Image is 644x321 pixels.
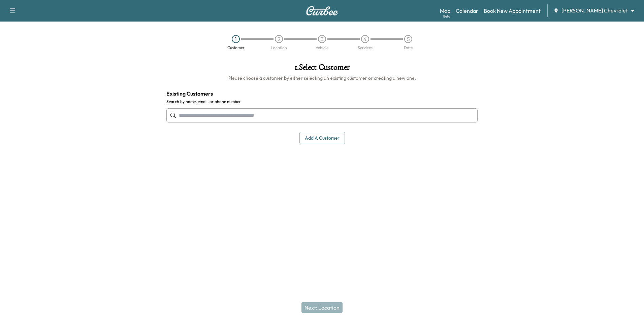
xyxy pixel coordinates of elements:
h6: Please choose a customer by either selecting an existing customer or creating a new one. [166,75,478,81]
span: [PERSON_NAME] Chevrolet [561,7,628,14]
button: Add a customer [299,132,345,144]
div: 1 [232,35,240,43]
a: Calendar [456,7,478,15]
h4: Existing Customers [166,90,478,98]
div: Location [271,46,287,50]
div: 3 [318,35,326,43]
div: Beta [443,14,450,19]
div: Date [404,46,413,50]
a: Book New Appointment [484,7,541,15]
h1: 1 . Select Customer [166,63,478,75]
a: MapBeta [440,7,450,15]
div: 5 [404,35,412,43]
div: Customer [227,46,245,50]
div: Vehicle [316,46,328,50]
label: Search by name, email, or phone number [166,99,478,104]
div: Services [358,46,373,50]
div: 4 [361,35,369,43]
div: 2 [275,35,283,43]
img: Curbee Logo [306,6,338,15]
